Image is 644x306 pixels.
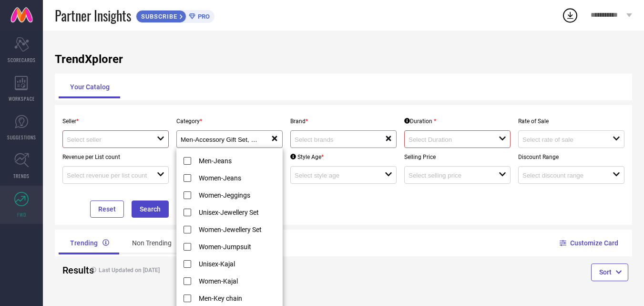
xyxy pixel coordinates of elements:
[86,267,312,274] h4: Last Updated on [DATE]
[181,135,271,144] div: Men-Accessory Gift Set, Women-Anklet
[177,238,291,255] li: Women-Jumpsuit
[522,136,603,143] input: Select rate of sale
[295,172,376,179] input: Select style age
[177,272,291,289] li: Women-Kajal
[55,53,632,66] h1: TrendXplorer
[177,152,291,169] li: Men-Jeans
[132,200,169,218] button: Search
[59,232,121,254] div: Trending
[177,203,291,221] li: Unisex-Jewellery Set
[522,172,603,179] input: Select discount range
[9,95,35,102] span: WORKSPACE
[8,56,36,63] span: SCORECARDS
[67,136,148,143] input: Select seller
[177,169,291,186] li: Women-Jeans
[290,118,397,125] p: Brand
[518,154,624,160] p: Discount Range
[17,211,26,218] span: FWD
[409,172,490,179] input: Select selling price
[90,200,124,218] button: Reset
[561,230,619,256] button: Customize Card
[136,13,180,20] span: SUBSCRIBE
[67,172,148,179] input: Select revenue per list count
[195,13,210,20] span: PRO
[13,172,30,179] span: TRENDS
[177,255,291,272] li: Unisex-Kajal
[295,136,376,143] input: Select brands
[518,118,624,125] p: Rate of Sale
[62,264,78,276] h2: Results
[136,8,215,23] a: SUBSCRIBEPRO
[177,221,291,238] li: Women-Jewellery Set
[404,118,436,125] div: Duration
[62,118,169,125] p: Seller
[177,186,291,203] li: Women-Jeggings
[62,154,169,160] p: Revenue per List count
[7,134,36,141] span: SUGGESTIONS
[591,264,628,281] button: Sort
[181,136,262,143] input: Select upto 10 categories
[59,75,121,98] div: Your Catalog
[176,118,283,125] p: Category
[562,7,579,24] div: Open download list
[121,232,194,254] div: Non Trending
[409,136,490,143] input: Select Duration
[55,6,131,25] span: Partner Insights
[290,154,324,160] div: Style Age
[404,154,511,160] p: Selling Price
